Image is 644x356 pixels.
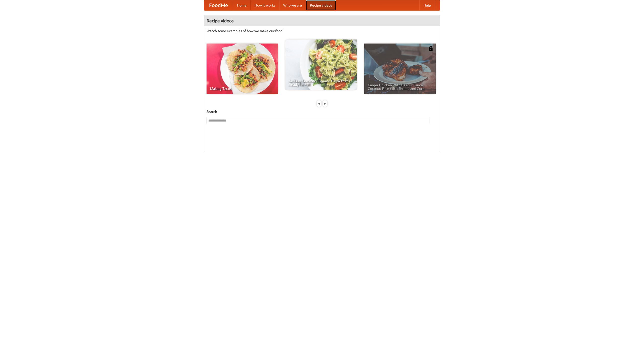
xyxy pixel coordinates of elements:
div: » [323,100,327,107]
span: Making Tacos [210,87,274,90]
a: Who we are [279,0,306,10]
a: Making Tacos [207,44,278,94]
span: An Easy, Summery Tomato Pasta That's Ready for Fall [289,79,353,86]
img: 483408.png [428,46,433,51]
p: Watch some examples of how we make our food! [207,28,437,33]
a: FoodMe [204,0,233,10]
h4: Recipe videos [204,16,440,26]
a: Help [419,0,435,10]
a: How it works [251,0,279,10]
div: « [317,100,321,107]
a: An Easy, Summery Tomato Pasta That's Ready for Fall [285,39,357,90]
a: Recipe videos [306,0,336,10]
a: Home [233,0,251,10]
h5: Search [207,109,437,114]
